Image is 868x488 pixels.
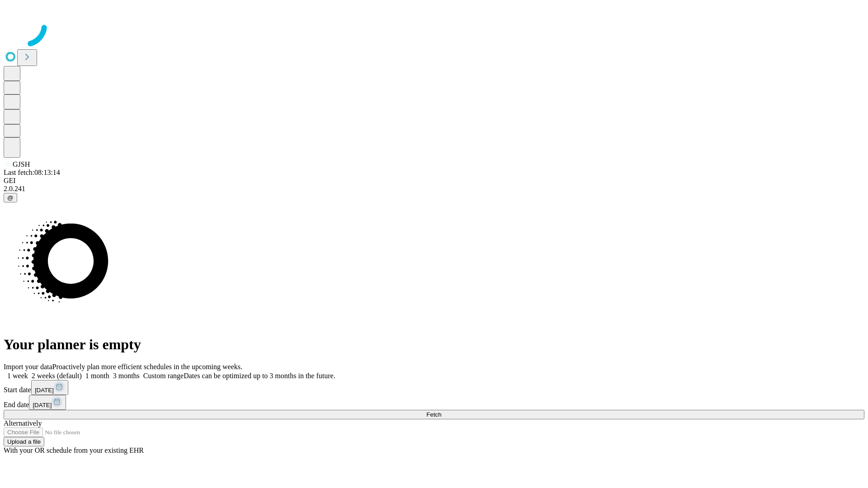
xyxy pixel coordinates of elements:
[113,372,140,380] span: 3 months
[426,411,441,418] span: Fetch
[4,177,864,185] div: GEI
[31,380,68,395] button: [DATE]
[4,437,44,446] button: Upload a file
[32,372,82,380] span: 2 weeks (default)
[29,395,66,410] button: [DATE]
[7,194,14,201] span: @
[85,372,109,380] span: 1 month
[4,395,864,410] div: End date
[4,185,864,193] div: 2.0.241
[7,372,28,380] span: 1 week
[4,336,864,353] h1: Your planner is empty
[4,419,42,427] span: Alternatively
[4,380,864,395] div: Start date
[184,372,335,380] span: Dates can be optimized up to 3 months in the future.
[4,363,52,371] span: Import your data
[4,446,144,454] span: With your OR schedule from your existing EHR
[52,363,242,371] span: Proactively plan more efficient schedules in the upcoming weeks.
[4,193,17,202] button: @
[35,387,54,394] span: [DATE]
[143,372,184,380] span: Custom range
[4,410,864,419] button: Fetch
[13,160,30,168] span: GJSH
[4,169,60,176] span: Last fetch: 08:13:14
[33,402,52,408] span: [DATE]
